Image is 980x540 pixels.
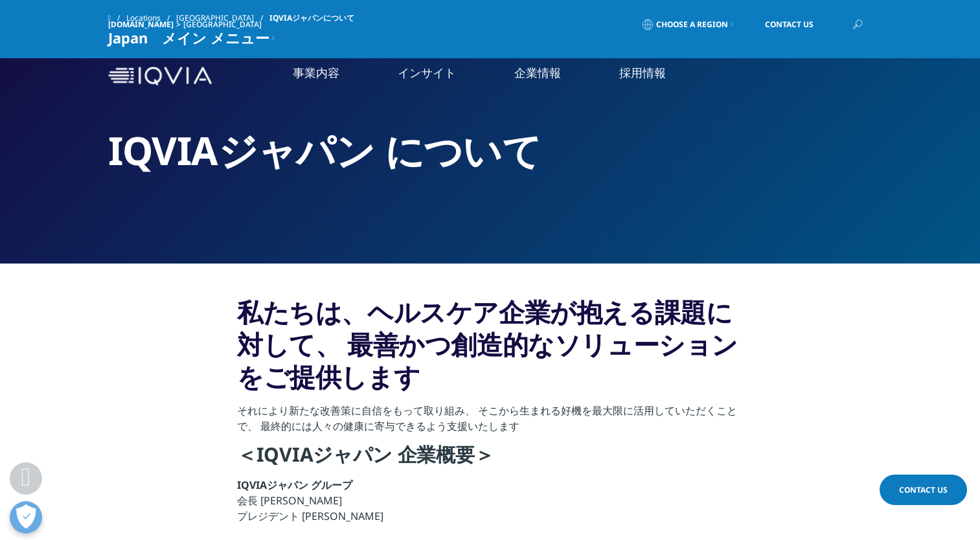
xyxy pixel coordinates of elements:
[237,442,743,477] h4: ＜IQVIAジャパン 企業概要＞
[183,19,267,30] div: [GEOGRAPHIC_DATA]
[237,296,743,403] h3: 私たちは、ヘルスケア企業が抱える課題に対して、 最善かつ創造的なソリューションをご提供します
[108,19,174,30] a: [DOMAIN_NAME]
[746,10,833,39] a: Contact Us
[398,65,456,81] a: インサイト
[237,477,743,532] p: 会長 [PERSON_NAME] プレジデント [PERSON_NAME]
[880,475,967,505] a: Contact Us
[765,21,814,28] span: Contact Us
[899,484,948,495] span: Contact Us
[619,65,666,81] a: 採用情報
[217,45,872,107] nav: Primary
[108,126,872,175] h2: IQVIAジャパン について
[237,403,743,442] p: それにより新たな改善策に自信をもって取り組み、 そこから生まれる好機を最大限に活用していただくことで、 最終的には人々の健康に寄与できるよう支援いたします
[237,478,352,492] strong: IQVIAジャパン グループ
[514,65,561,81] a: 企業情報
[10,501,42,534] button: 優先設定センターを開く
[656,19,728,30] span: Choose a Region
[293,65,339,81] a: 事業内容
